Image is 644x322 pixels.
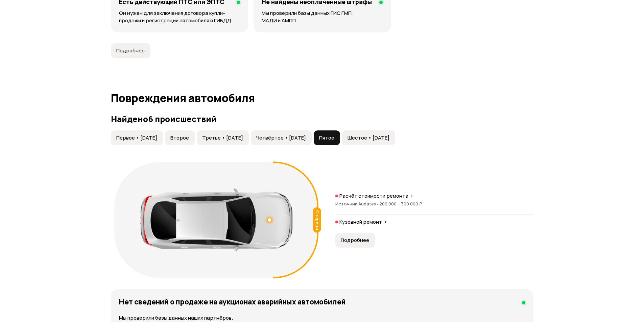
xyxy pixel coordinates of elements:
button: Шестое • [DATE] [342,130,395,145]
p: Мы проверили базы данных наших партнёров. [119,314,525,322]
button: Пятое [314,130,340,145]
p: Он нужен для заключения договора купли-продажи и регистрации автомобиля в ГИБДД. [119,9,240,24]
span: Третье • [DATE] [202,134,243,141]
div: Спереди [313,207,321,233]
span: Первое • [DATE] [116,134,157,141]
span: • [376,201,379,207]
h1: Повреждения автомобиля [111,92,533,104]
button: Второе [165,130,195,145]
button: Подробнее [111,43,150,58]
p: Расчёт стоимости ремонта [339,193,408,199]
span: 200 000 – 300 000 ₽ [379,201,422,207]
button: Подробнее [335,233,375,248]
span: Источник Audatex [335,201,379,207]
p: Кузовной ремонт [339,219,382,225]
h4: Нет сведений о продаже на аукционах аварийных автомобилей [119,297,346,306]
button: Четвёртое • [DATE] [251,130,312,145]
button: Первое • [DATE] [111,130,163,145]
span: Второе [170,134,189,141]
h3: Найдено 6 происшествий [111,114,533,124]
span: Четвёртое • [DATE] [256,134,306,141]
span: Пятое [319,134,334,141]
span: Шестое • [DATE] [348,134,389,141]
p: Мы проверили базы данных ГИС ГМП, МАДИ и АМПП. [262,9,383,24]
span: Подробнее [341,237,369,244]
button: Третье • [DATE] [197,130,249,145]
span: Подробнее [116,47,145,54]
